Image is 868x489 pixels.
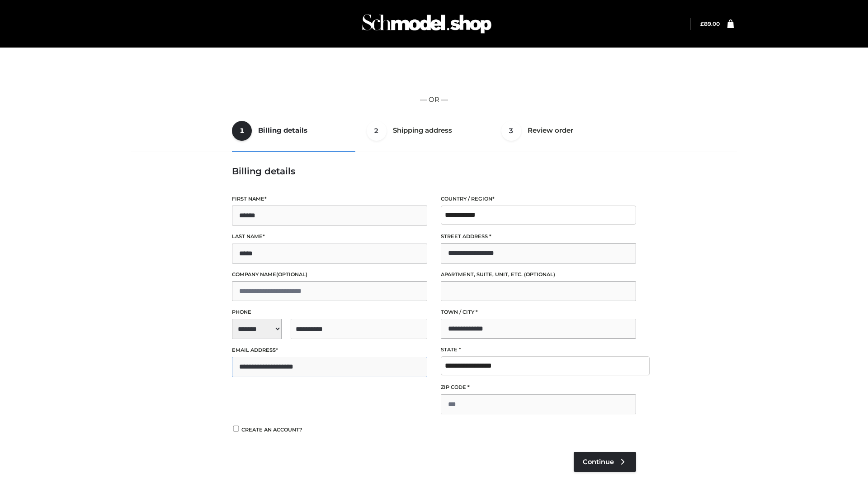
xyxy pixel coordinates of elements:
label: Town / City [441,308,636,316]
img: Schmodel Admin 964 [359,6,495,42]
label: Phone [232,308,427,316]
a: Continue [574,452,636,472]
label: ZIP Code [441,383,636,392]
label: State [441,345,636,354]
span: Create an account? [241,427,302,433]
label: Street address [441,232,636,241]
label: Email address [232,346,427,355]
label: Country / Region [441,195,636,203]
bdi: 89.00 [700,20,720,27]
label: Last name [232,232,427,241]
h3: Billing details [232,166,636,177]
iframe: Secure express checkout frame [132,60,736,85]
label: First name [232,195,427,203]
p: — OR — [134,94,734,105]
input: Create an account? [232,426,240,431]
a: £89.00 [700,20,720,27]
label: Apartment, suite, unit, etc. [441,270,636,279]
span: (optional) [524,271,555,278]
span: Continue [583,458,614,466]
span: (optional) [276,271,307,278]
label: Company name [232,270,427,279]
span: £ [700,20,704,27]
